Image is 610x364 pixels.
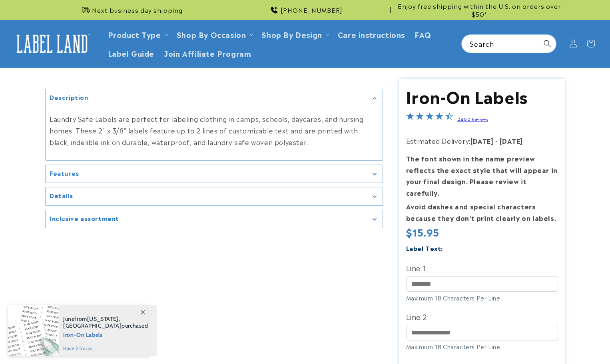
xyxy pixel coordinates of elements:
label: Label Text: [406,243,443,253]
strong: [DATE] [470,136,494,145]
summary: Shop By Design [257,25,333,44]
span: Care instructions [338,30,405,39]
span: FAQ [415,30,431,39]
button: Search [538,35,556,52]
a: Product Type [108,29,161,40]
a: FAQ [410,25,436,44]
a: Care instructions [333,25,410,44]
summary: Features [46,165,383,183]
media-gallery: Gallery Viewer [45,89,383,228]
span: 4.5-star overall rating [406,113,453,123]
h2: Inclusive assortment [50,214,119,222]
span: Iron-On Labels [63,329,148,339]
span: $15.95 [406,226,440,238]
a: 2800 Reviews [457,116,488,121]
h1: Iron-On Labels [406,86,558,106]
span: Label Guide [108,48,155,58]
summary: Shop By Occasion [172,25,257,44]
strong: Avoid dashes and special characters because they don’t print clearly on labels. [406,201,556,223]
span: [PHONE_NUMBER] [281,6,343,14]
summary: Inclusive assortment [46,210,383,228]
span: [GEOGRAPHIC_DATA] [63,322,122,329]
div: Maximum 18 Characters Per Line [406,342,558,351]
p: Estimated Delivery: [406,135,558,147]
p: Laundry Safe Labels are perfect for labeling clothing in camps, schools, daycares, and nursing ho... [50,113,379,147]
summary: Product Type [103,25,172,44]
a: Label Land [9,28,95,59]
summary: Details [46,187,383,205]
h2: Features [50,169,79,177]
span: Join Affiliate Program [164,48,251,58]
span: Shop By Occasion [177,30,246,39]
a: Label Guide [103,44,159,62]
span: June [63,315,74,322]
strong: [DATE] [500,136,523,145]
span: Enjoy free shipping within the U.S. on orders over $50* [394,2,565,18]
span: [US_STATE] [87,315,119,322]
strong: - [495,136,498,145]
strong: The font shown in the name preview reflects the exact style that will appear in your final design... [406,153,558,197]
div: Maximum 18 Characters Per Line [406,294,558,302]
label: Line 1 [406,261,558,274]
span: hace 2 horas [63,345,148,352]
span: Next business day shipping [92,6,183,14]
summary: Description [46,89,383,107]
h2: Description [50,93,88,101]
a: Shop By Design [261,29,322,40]
img: Label Land [12,31,92,56]
span: from , purchased [63,316,148,329]
a: Join Affiliate Program [159,44,256,62]
h2: Details [50,191,73,199]
label: Line 2 [406,310,558,323]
